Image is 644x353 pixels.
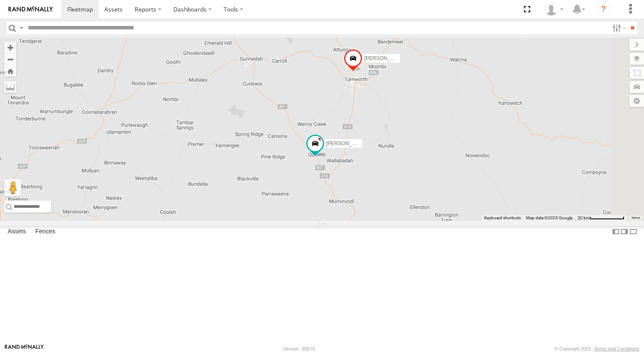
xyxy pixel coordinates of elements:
span: [PERSON_NAME] [326,141,368,146]
button: Keyboard shortcuts [484,215,521,221]
i: ? [597,3,610,16]
label: Dock Summary Table to the Left [612,226,620,238]
button: Zoom Home [4,65,16,77]
span: 20 km [578,215,589,220]
button: Map scale: 20 km per 78 pixels [575,215,627,221]
label: Hide Summary Table [629,226,638,238]
img: rand-logo.svg [9,6,53,12]
div: Version: 308.01 [283,346,316,351]
a: Terms (opens in new tab) [631,216,640,220]
div: © Copyright 2025 - [555,346,639,351]
div: Michael Townsend [542,3,566,16]
button: Zoom out [4,53,16,65]
span: [PERSON_NAME] [364,55,406,61]
a: Visit our Website [5,344,44,353]
button: Zoom in [4,42,16,53]
label: Map Settings [630,95,644,107]
label: Fences [31,226,60,238]
button: Drag Pegman onto the map to open Street View [4,179,21,196]
label: Measure [4,81,16,93]
span: Map data ©2025 Google [526,215,572,220]
label: Assets [3,226,30,238]
label: Search Query [18,22,25,34]
a: Terms and Conditions [594,346,639,351]
label: Search Filter Options [609,22,627,34]
label: Dock Summary Table to the Right [620,226,629,238]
